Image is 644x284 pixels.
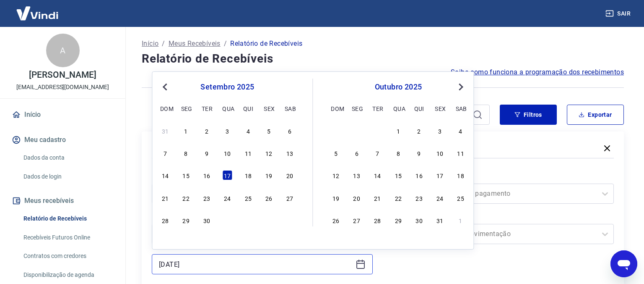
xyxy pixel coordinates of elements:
[414,170,424,180] div: Choose quinta-feira, 16 de outubro de 2025
[352,103,362,113] div: seg
[160,215,170,225] div: Choose domingo, 28 de setembro de 2025
[181,148,191,158] div: Choose segunda-feira, 8 de setembro de 2025
[243,215,253,225] div: Choose quinta-feira, 2 de outubro de 2025
[435,215,445,225] div: Choose sexta-feira, 31 de outubro de 2025
[331,170,341,180] div: Choose domingo, 12 de outubro de 2025
[435,193,445,203] div: Choose sexta-feira, 24 de outubro de 2025
[159,82,296,92] div: setembro 2025
[414,126,424,136] div: Choose quinta-feira, 2 de outubro de 2025
[393,170,403,180] div: Choose quarta-feira, 15 de outubro de 2025
[46,34,80,67] div: A
[264,103,274,113] div: sex
[181,170,191,180] div: Choose segunda-feira, 15 de setembro de 2025
[16,83,109,92] p: [EMAIL_ADDRESS][DOMAIN_NAME]
[159,124,296,226] div: month 2025-09
[285,103,295,113] div: sab
[222,170,232,180] div: Choose quarta-feira, 17 de setembro de 2025
[159,258,352,271] input: Data final
[395,212,612,222] label: Tipo de Movimentação
[456,215,466,225] div: Choose sábado, 1 de novembro de 2025
[285,215,295,225] div: Choose sábado, 4 de outubro de 2025
[222,148,232,158] div: Choose quarta-feira, 10 de setembro de 2025
[285,148,295,158] div: Choose sábado, 13 de setembro de 2025
[160,148,170,158] div: Choose domingo, 7 de setembro de 2025
[393,215,403,225] div: Choose quarta-feira, 29 de outubro de 2025
[230,39,302,49] p: Relatório de Recebíveis
[243,148,253,158] div: Choose quinta-feira, 11 de setembro de 2025
[610,250,637,277] iframe: Botão para abrir a janela de mensagens
[330,124,467,226] div: month 2025-10
[372,193,382,203] div: Choose terça-feira, 21 de outubro de 2025
[414,215,424,225] div: Choose quinta-feira, 30 de outubro de 2025
[285,193,295,203] div: Choose sábado, 27 de setembro de 2025
[331,215,341,225] div: Choose domingo, 26 de outubro de 2025
[162,39,165,49] p: /
[604,6,634,21] button: Sair
[414,103,424,113] div: qui
[224,39,227,49] p: /
[352,170,362,180] div: Choose segunda-feira, 13 de outubro de 2025
[352,148,362,158] div: Choose segunda-feira, 6 de outubro de 2025
[20,247,115,265] a: Contratos com credores
[435,170,445,180] div: Choose sexta-feira, 17 de outubro de 2025
[456,170,466,180] div: Choose sábado, 18 de outubro de 2025
[435,103,445,113] div: sex
[20,210,115,227] a: Relatório de Recebíveis
[20,266,115,284] a: Disponibilização de agenda
[264,170,274,180] div: Choose sexta-feira, 19 de setembro de 2025
[10,105,115,124] a: Início
[142,39,158,49] a: Início
[181,103,191,113] div: seg
[435,148,445,158] div: Choose sexta-feira, 10 de outubro de 2025
[456,126,466,136] div: Choose sábado, 4 de outubro de 2025
[10,0,65,26] img: Vindi
[202,103,212,113] div: ter
[29,71,96,79] p: [PERSON_NAME]
[169,39,221,49] a: Meus Recebíveis
[456,103,466,113] div: sab
[264,215,274,225] div: Choose sexta-feira, 3 de outubro de 2025
[264,193,274,203] div: Choose sexta-feira, 26 de setembro de 2025
[243,170,253,180] div: Choose quinta-feira, 18 de setembro de 2025
[285,170,295,180] div: Choose sábado, 20 de setembro de 2025
[160,126,170,136] div: Choose domingo, 31 de agosto de 2025
[202,126,212,136] div: Choose terça-feira, 2 de setembro de 2025
[222,103,232,113] div: qua
[142,50,624,67] h4: Relatório de Recebíveis
[222,126,232,136] div: Choose quarta-feira, 3 de setembro de 2025
[352,193,362,203] div: Choose segunda-feira, 20 de outubro de 2025
[372,148,382,158] div: Choose terça-feira, 7 de outubro de 2025
[264,126,274,136] div: Choose sexta-feira, 5 de setembro de 2025
[285,126,295,136] div: Choose sábado, 6 de setembro de 2025
[160,82,170,92] button: Previous Month
[330,82,467,92] div: outubro 2025
[393,103,403,113] div: qua
[202,148,212,158] div: Choose terça-feira, 9 de setembro de 2025
[202,170,212,180] div: Choose terça-feira, 16 de setembro de 2025
[331,126,341,136] div: Choose domingo, 28 de setembro de 2025
[567,105,624,125] button: Exportar
[331,148,341,158] div: Choose domingo, 5 de outubro de 2025
[160,193,170,203] div: Choose domingo, 21 de setembro de 2025
[243,126,253,136] div: Choose quinta-feira, 4 de setembro de 2025
[456,193,466,203] div: Choose sábado, 25 de outubro de 2025
[372,215,382,225] div: Choose terça-feira, 28 de outubro de 2025
[10,192,115,210] button: Meus recebíveis
[20,229,115,246] a: Recebíveis Futuros Online
[202,193,212,203] div: Choose terça-feira, 23 de setembro de 2025
[435,126,445,136] div: Choose sexta-feira, 3 de outubro de 2025
[160,103,170,113] div: dom
[331,193,341,203] div: Choose domingo, 19 de outubro de 2025
[393,126,403,136] div: Choose quarta-feira, 1 de outubro de 2025
[202,215,212,225] div: Choose terça-feira, 30 de setembro de 2025
[372,103,382,113] div: ter
[160,170,170,180] div: Choose domingo, 14 de setembro de 2025
[20,149,115,166] a: Dados da conta
[222,215,232,225] div: Choose quarta-feira, 1 de outubro de 2025
[451,67,624,77] a: Saiba como funciona a programação dos recebimentos
[372,126,382,136] div: Choose terça-feira, 30 de setembro de 2025
[264,148,274,158] div: Choose sexta-feira, 12 de setembro de 2025
[393,148,403,158] div: Choose quarta-feira, 8 de outubro de 2025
